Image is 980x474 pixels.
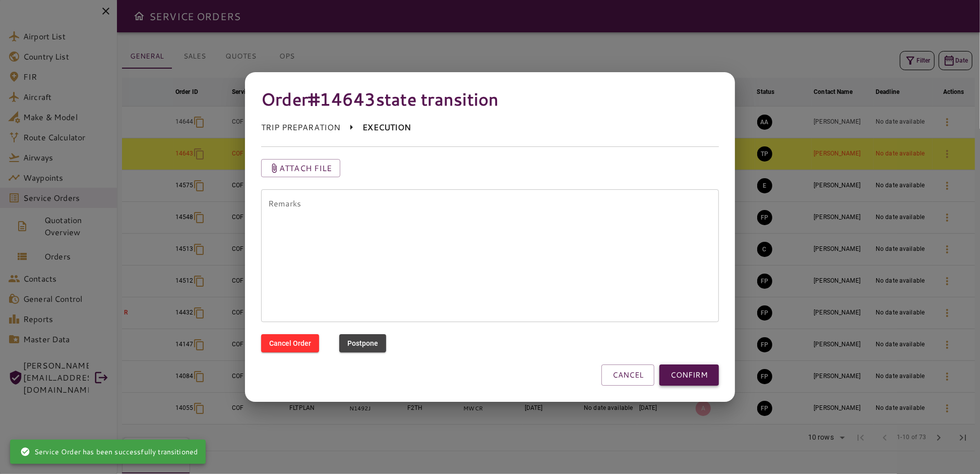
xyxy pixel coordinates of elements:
p: EXECUTION [362,122,411,134]
h4: Order #14643 state transition [261,88,719,110]
button: Cancel Order [261,334,319,353]
button: Attach file [261,159,340,177]
button: CANCEL [601,364,654,386]
p: TRIP PREPARATION [261,122,340,134]
button: CONFIRM [659,364,719,386]
button: Postpone [339,334,386,353]
p: Attach file [279,162,332,174]
div: Service Order has been successfully transitioned [20,443,198,461]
